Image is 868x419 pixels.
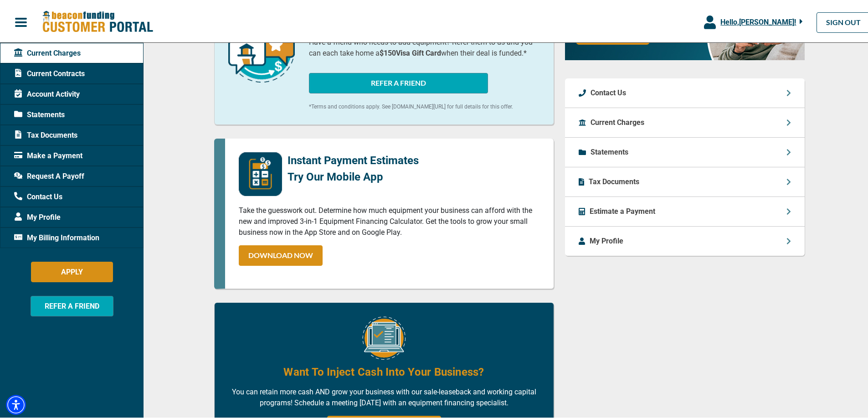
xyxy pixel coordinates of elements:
[309,101,540,109] p: *Terms and conditions apply. See [DOMAIN_NAME][URL] for full details for this offer.
[591,115,644,126] p: Current Charges
[720,16,796,25] span: Hello, [PERSON_NAME] !
[14,67,85,78] span: Current Contracts
[14,128,77,139] span: Tax Documents
[309,71,488,92] button: REFER A FRIEND
[591,145,628,156] p: Statements
[228,385,540,407] p: You can retain more cash AND grow your business with our sale-leaseback and working capital progr...
[239,203,540,236] p: Take the guesswork out. Determine how much equipment your business can afford with the new and im...
[14,210,61,221] span: My Profile
[14,149,82,160] span: Make a Payment
[31,294,113,315] button: REFER A FRIEND
[288,167,419,183] p: Try Our Mobile App
[309,35,540,57] p: Have a friend who needs to add equipment? Refer them to us and you can each take home a when thei...
[362,315,406,358] img: Equipment Financing Online Image
[14,231,99,242] span: My Billing Information
[228,14,295,81] img: refer-a-friend-icon.png
[14,190,62,201] span: Contact Us
[288,150,419,167] p: Instant Payment Estimates
[14,87,80,98] span: Account Activity
[14,46,81,57] span: Current Charges
[31,260,113,280] button: APPLY
[42,9,153,32] img: Beacon Funding Customer Portal Logo
[380,47,441,56] b: $150 Visa Gift Card
[14,169,84,180] span: Request A Payoff
[6,393,26,413] div: Accessibility Menu
[590,234,623,245] p: My Profile
[589,175,639,186] p: Tax Documents
[239,150,282,194] img: mobile-app-logo.png
[591,86,626,97] p: Contact Us
[590,204,655,215] p: Estimate a Payment
[239,243,323,264] a: DOWNLOAD NOW
[14,108,65,119] span: Statements
[283,362,484,378] h4: Want To Inject Cash Into Your Business?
